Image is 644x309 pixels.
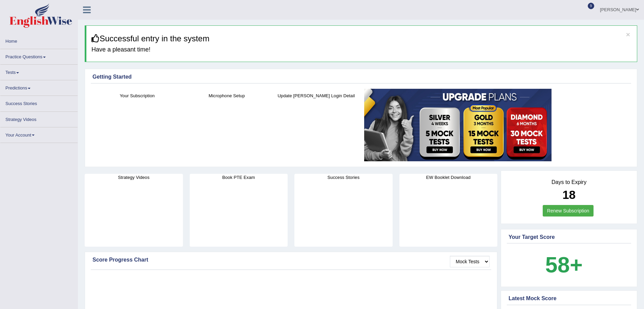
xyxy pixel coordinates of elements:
[0,127,78,141] a: Your Account
[91,34,632,43] h3: Successful entry in the system
[0,96,78,109] a: Success Stories
[0,65,78,78] a: Tests
[190,174,288,181] h4: Book PTE Exam
[508,294,629,303] div: Latest Mock Score
[508,233,629,241] div: Your Target Score
[92,73,629,81] div: Getting Started
[85,174,183,181] h4: Strategy Videos
[275,92,357,99] h4: Update [PERSON_NAME] Login Detail
[588,3,595,9] span: 9
[0,80,78,94] a: Predictions
[562,188,576,201] b: 18
[626,31,630,38] button: ×
[92,256,490,264] div: Score Progress Chart
[364,89,552,161] img: small5.jpg
[508,179,629,185] h4: Days to Expiry
[0,49,78,62] a: Practice Questions
[294,174,393,181] h4: Success Stories
[185,92,268,99] h4: Microphone Setup
[0,34,78,47] a: Home
[91,46,632,53] h4: Have a pleasant time!
[399,174,498,181] h4: EW Booklet Download
[545,252,583,277] b: 58+
[543,205,594,217] a: Renew Subscription
[96,92,179,99] h4: Your Subscription
[0,112,78,125] a: Strategy Videos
